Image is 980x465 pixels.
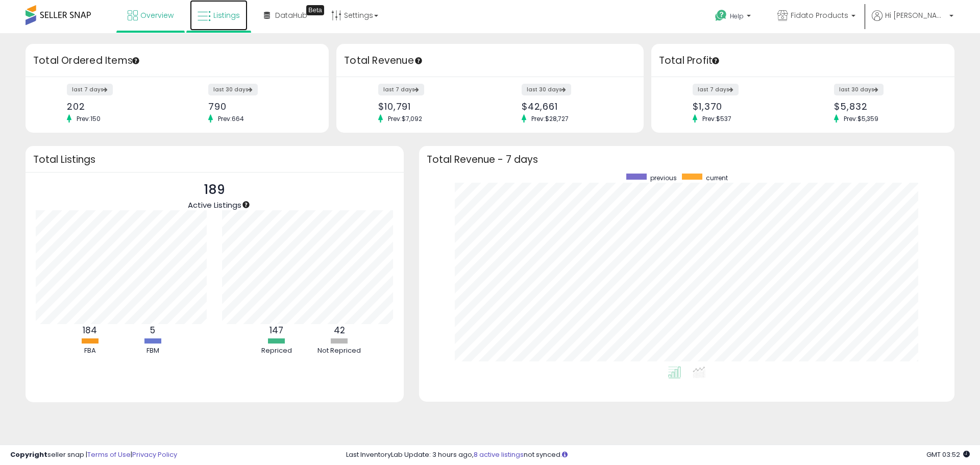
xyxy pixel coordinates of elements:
[71,114,106,123] span: Prev: 150
[213,10,240,20] span: Listings
[241,200,251,209] div: Tooltip anchor
[208,101,311,112] div: 790
[59,346,120,356] div: FBA
[715,9,727,22] i: Get Help
[378,84,424,95] label: last 7 days
[378,101,482,112] div: $10,791
[87,450,131,459] a: Terms of Use
[275,10,307,20] span: DataHub
[522,84,571,95] label: last 30 days
[839,114,884,123] span: Prev: $5,359
[711,56,720,65] div: Tooltip anchor
[706,174,728,182] span: current
[834,101,937,112] div: $5,832
[707,2,761,33] a: Help
[693,84,739,95] label: last 7 days
[697,114,737,123] span: Prev: $537
[791,10,848,20] span: Fidato Products
[10,450,47,459] strong: Copyright
[650,174,677,182] span: previous
[659,54,947,68] h3: Total Profit
[383,114,427,123] span: Prev: $7,092
[526,114,574,123] span: Prev: $28,727
[334,324,345,336] b: 42
[730,12,744,20] span: Help
[346,450,970,460] div: Last InventoryLab Update: 3 hours ago, not synced.
[414,56,423,65] div: Tooltip anchor
[132,450,177,459] a: Privacy Policy
[306,5,324,15] div: Tooltip anchor
[834,84,884,95] label: last 30 days
[10,450,177,460] div: seller snap | |
[427,156,947,163] h3: Total Revenue - 7 days
[309,346,370,356] div: Not Repriced
[83,324,97,336] b: 184
[474,450,524,459] a: 8 active listings
[150,324,155,336] b: 5
[208,84,258,95] label: last 30 days
[269,324,283,336] b: 147
[246,346,307,356] div: Repriced
[33,54,321,68] h3: Total Ordered Items
[67,101,169,112] div: 202
[885,10,946,20] span: Hi [PERSON_NAME]
[122,346,183,356] div: FBM
[67,84,113,95] label: last 7 days
[926,450,970,459] span: 2025-09-18 03:52 GMT
[188,200,241,210] span: Active Listings
[33,156,396,163] h3: Total Listings
[213,114,249,123] span: Prev: 664
[562,451,568,458] i: Click here to read more about un-synced listings.
[344,54,636,68] h3: Total Revenue
[872,10,953,33] a: Hi [PERSON_NAME]
[522,101,626,112] div: $42,661
[188,180,241,200] p: 189
[693,101,795,112] div: $1,370
[140,10,174,20] span: Overview
[131,56,140,65] div: Tooltip anchor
